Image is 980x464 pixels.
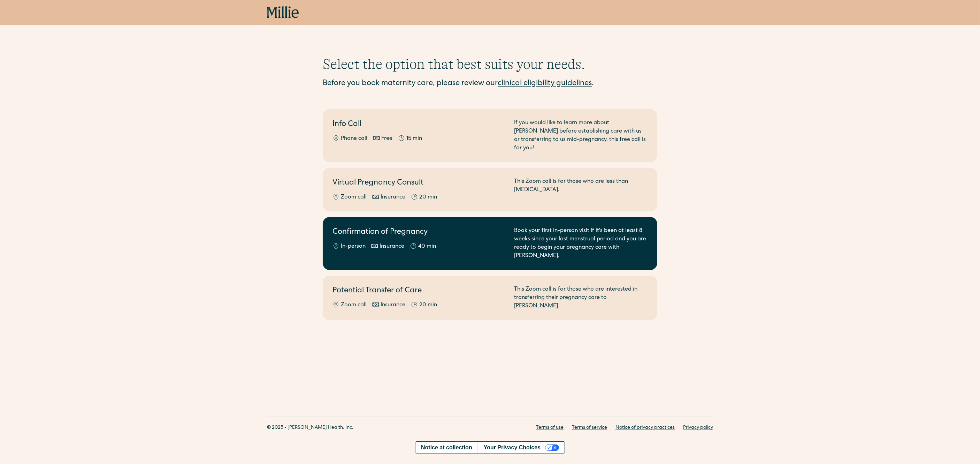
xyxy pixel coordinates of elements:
div: Free [381,135,392,143]
button: Your Privacy Choices [478,442,565,454]
div: Phone call [341,135,367,143]
div: 20 min [419,301,437,309]
a: Confirmation of PregnancyIn-personInsurance40 minBook your first in-person visit if it's been at ... [323,217,657,270]
div: Insurance [380,242,404,251]
div: 40 min [418,242,436,251]
a: Potential Transfer of CareZoom callInsurance20 minThis Zoom call is for those who are interested ... [323,276,657,320]
div: Zoom call [341,193,367,202]
a: Notice of privacy practices [615,424,675,432]
div: © 2025 - [PERSON_NAME] Health, Inc. [267,424,353,432]
a: Terms of service [572,424,607,432]
a: clinical eligibility guidelines [498,80,592,88]
h1: Select the option that best suits your needs. [323,56,657,73]
h2: Potential Transfer of Care [332,285,506,297]
a: Info CallPhone callFree15 minIf you would like to learn more about [PERSON_NAME] before establish... [323,109,657,162]
div: 20 min [419,193,437,202]
a: Privacy policy [683,424,713,432]
div: Zoom call [341,301,367,309]
a: Terms of use [536,424,564,432]
h2: Info Call [332,119,506,130]
h2: Virtual Pregnancy Consult [332,178,506,189]
div: This Zoom call is for those who are interested in transferring their pregnancy care to [PERSON_NA... [514,285,648,310]
a: Virtual Pregnancy ConsultZoom callInsurance20 minThis Zoom call is for those who are less than [M... [323,168,657,211]
div: Insurance [381,193,405,202]
div: Insurance [381,301,405,309]
div: Book your first in-person visit if it's been at least 8 weeks since your last menstrual period an... [514,227,648,260]
div: This Zoom call is for those who are less than [MEDICAL_DATA]. [514,178,648,202]
div: In-person [341,242,366,251]
div: 15 min [406,135,422,143]
div: If you would like to learn more about [PERSON_NAME] before establishing care with us or transferr... [514,119,648,152]
div: Before you book maternity care, please review our . [323,78,657,90]
h2: Confirmation of Pregnancy [332,227,506,238]
a: Notice at collection [415,442,478,454]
